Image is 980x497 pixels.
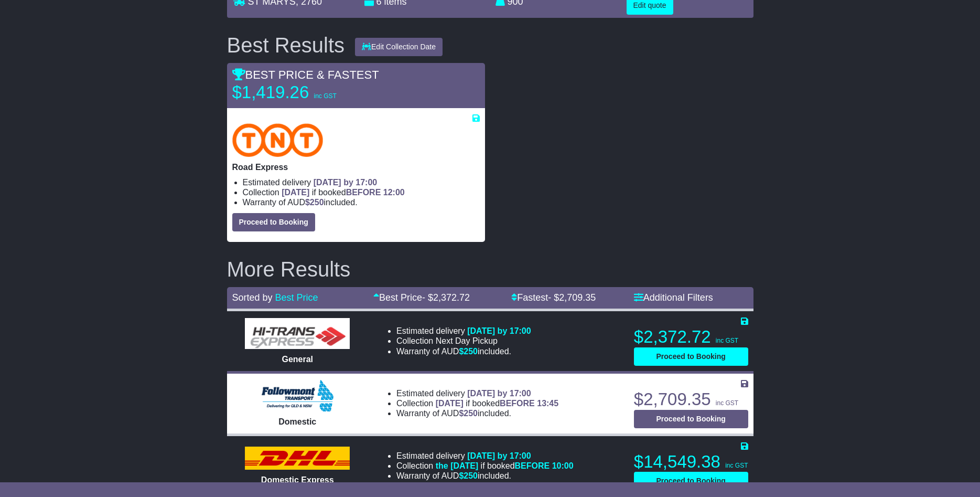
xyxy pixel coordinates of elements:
span: $ [459,347,478,356]
span: [DATE] by 17:00 [467,451,531,460]
span: if booked [436,461,574,470]
span: inc GST [716,399,738,407]
span: BEST PRICE & FASTEST [232,68,379,81]
span: $ [459,471,478,480]
span: $ [305,198,324,207]
span: - $ [422,292,470,303]
span: 10:00 [552,461,574,470]
h2: More Results [227,258,753,281]
span: 12:00 [383,188,405,197]
span: the [DATE] [436,461,478,470]
a: Best Price [275,292,318,303]
span: if booked [282,188,404,197]
li: Estimated delivery [396,451,574,461]
span: inc GST [314,92,336,100]
button: Proceed to Booking [634,410,748,428]
li: Warranty of AUD included. [396,346,531,356]
button: Proceed to Booking [232,213,315,231]
span: Domestic [278,417,316,426]
li: Collection [396,398,558,408]
span: Next Day Pickup [436,336,498,345]
span: [DATE] by 17:00 [314,178,378,187]
li: Estimated delivery [243,177,480,187]
span: BEFORE [515,461,550,470]
span: 2,372.72 [433,292,470,303]
span: inc GST [725,462,748,469]
button: Proceed to Booking [634,347,748,366]
button: Proceed to Booking [634,472,748,490]
span: [DATE] by 17:00 [467,326,531,335]
span: 250 [310,198,324,207]
p: $1,419.26 [232,82,363,103]
li: Warranty of AUD included. [396,408,558,418]
span: BEFORE [500,399,535,408]
p: $2,372.72 [634,326,748,347]
p: Road Express [232,162,480,172]
span: inc GST [716,337,738,344]
span: - $ [548,292,596,303]
li: Collection [243,187,480,197]
span: $ [459,409,478,418]
span: BEFORE [346,188,381,197]
span: 250 [464,347,478,356]
li: Estimated delivery [396,326,531,336]
span: Sorted by [232,292,273,303]
span: if booked [436,399,558,408]
span: 2,709.35 [559,292,596,303]
span: 13:45 [537,399,558,408]
li: Warranty of AUD included. [243,197,480,207]
span: Domestic Express [261,475,334,484]
span: [DATE] [282,188,309,197]
span: 250 [464,409,478,418]
a: Fastest- $2,709.35 [511,292,596,303]
li: Collection [396,336,531,346]
li: Estimated delivery [396,388,558,398]
img: HiTrans (Machship): General [245,318,350,349]
span: 250 [464,471,478,480]
img: TNT Domestic: Road Express [232,123,324,157]
p: $2,709.35 [634,389,748,410]
li: Warranty of AUD included. [396,471,574,481]
span: General [282,355,313,364]
img: DHL: Domestic Express [245,447,350,470]
img: Followmont Transport: Domestic [262,380,333,411]
a: Best Price- $2,372.72 [373,292,470,303]
button: Edit Collection Date [355,38,443,56]
div: Best Results [222,34,350,57]
li: Collection [396,461,574,471]
span: [DATE] [436,399,464,408]
a: Additional Filters [634,292,713,303]
span: [DATE] by 17:00 [467,389,531,398]
p: $14,549.38 [634,451,748,472]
